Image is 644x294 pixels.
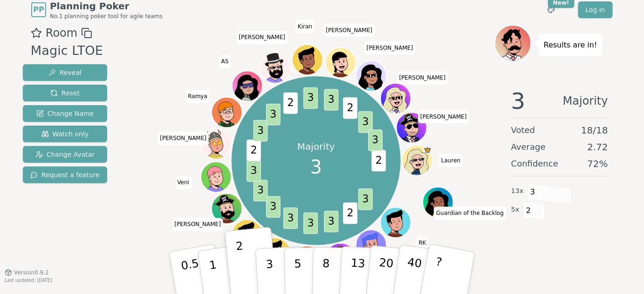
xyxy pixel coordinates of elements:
button: Reveal [23,64,107,81]
span: 2 [343,97,358,119]
span: Request a feature [30,170,100,180]
span: Room [46,25,77,41]
a: Log in [578,1,613,18]
button: Change Name [23,105,107,122]
span: 3 [247,160,261,181]
p: 2 [235,240,247,290]
span: Change Avatar [35,150,95,159]
div: Magic LTOE [31,41,103,60]
span: 3 [304,213,318,234]
button: Change Avatar [23,146,107,163]
span: Version 0.9.2 [14,269,49,276]
span: Click to change your name [172,218,223,231]
span: Reset [50,88,80,98]
p: Results are in! [544,39,597,52]
button: Request a feature [23,167,107,183]
span: 13 x [511,186,524,196]
span: 2 [523,203,534,219]
span: Click to change your name [417,237,429,250]
span: Last updated: [DATE] [5,278,52,283]
span: Click to change your name [175,176,192,189]
span: Click to change your name [237,31,288,44]
span: 3 [253,120,268,141]
span: 3 [359,188,373,210]
button: Watch only [23,126,107,142]
span: 2 [343,202,358,224]
button: New! [543,1,560,18]
span: 2 [247,140,261,161]
button: Add as favourite [31,25,42,41]
span: Watch only [41,129,89,139]
span: Confidence [511,157,558,170]
span: Click to change your name [324,24,375,37]
button: Click to change your avatar [357,231,386,260]
span: 2 [372,150,386,171]
span: PP [33,4,44,15]
span: 3 [369,129,383,151]
span: 2.72 [587,140,608,154]
span: Click to change your name [439,154,463,167]
span: Click to change your name [158,132,209,145]
span: 3 [511,90,526,112]
span: 3 [310,153,322,181]
span: Click to change your name [397,72,448,85]
span: Click to change your name [418,110,469,123]
span: 72 % [588,157,608,170]
span: Click to change your name [219,55,231,68]
span: 5 x [511,205,520,215]
span: Click to change your name [295,20,315,33]
span: 18 / 18 [581,124,608,137]
button: Version0.9.2 [5,269,49,276]
span: Change Name [36,109,94,118]
span: Lauren is the host [424,146,432,154]
span: Average [511,140,546,154]
span: 3 [267,196,281,218]
span: 3 [359,111,373,133]
span: No.1 planning poker tool for agile teams [50,13,163,20]
span: 2 [284,92,298,114]
span: 3 [284,207,298,229]
span: 3 [304,87,318,109]
span: Voted [511,124,535,137]
span: 3 [324,211,339,232]
span: 3 [267,104,281,125]
button: Reset [23,85,107,101]
span: Click to change your name [434,207,506,220]
p: Majority [297,140,335,153]
span: 3 [528,184,538,200]
span: Click to change your name [364,41,416,54]
span: 3 [253,180,268,201]
span: 3 [324,89,339,110]
span: Majority [563,90,608,112]
span: Click to change your name [185,90,210,103]
span: Reveal [48,68,82,77]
